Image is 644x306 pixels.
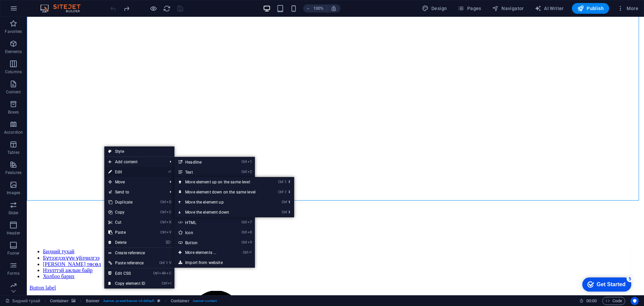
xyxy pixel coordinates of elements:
a: Ctrl⇧⬇Move element down on the same level [174,187,269,197]
i: V [169,261,171,265]
i: Reload page [163,5,171,12]
div: Get Started [20,7,49,13]
p: Forms [7,271,19,276]
button: Publish [572,3,609,14]
i: On resize automatically adjust zoom level to fit chosen device. [331,5,337,11]
a: Send to [104,187,164,197]
img: Editor Logo [39,4,89,12]
a: CtrlCCopy [104,207,149,217]
i: 8 [248,230,252,234]
a: CtrlICopy element ID [104,278,149,289]
i: Ctrl [241,220,247,224]
i: V [166,230,171,234]
a: Style [104,146,174,157]
span: Design [422,5,447,12]
p: Footer [7,251,19,256]
button: AI Writer [532,3,567,14]
a: ⏎Edit [104,167,149,177]
p: Columns [5,69,22,75]
a: Ctrl⬆Move the element up [174,197,269,207]
span: Code [605,297,622,305]
i: This element is a customizable preset [157,299,160,303]
a: Ctrl2Text [174,167,230,177]
a: Ctrl9Button [174,237,230,248]
i: I [168,281,171,286]
a: CtrlAltCEdit CSS [104,268,149,278]
span: . banner-content [192,297,217,305]
i: ⬆ [288,180,291,184]
span: Add content [104,157,164,167]
span: : [591,298,592,303]
i: ⇧ [284,190,287,194]
p: Favorites [5,29,22,34]
i: Ctrl [162,281,167,286]
p: Header [7,230,20,236]
button: Pages [455,3,484,14]
a: Ctrl⏎More elements ... [174,248,230,258]
button: redo [122,4,130,12]
i: Ctrl [159,261,165,265]
p: Features [5,170,21,175]
span: Navigator [492,5,524,12]
span: . banner .preset-banner-v3-default [103,297,155,305]
i: Ctrl [241,240,247,245]
i: C [166,210,171,214]
i: Ctrl [241,160,247,164]
div: Get Started 5 items remaining, 0% complete [5,3,54,17]
i: ⬇ [288,190,291,194]
nav: breadcrumb [50,297,217,305]
i: Ctrl [160,200,166,204]
span: More [617,5,638,12]
span: Click to select. Double-click to edit [50,297,69,305]
button: 100% [303,4,327,12]
i: Alt [159,271,166,275]
button: Code [602,297,625,305]
div: 5 [50,1,56,8]
a: Ctrl⬇Move the element down [174,207,269,217]
span: Pages [458,5,481,12]
i: Ctrl [241,230,247,234]
p: Elements [5,49,22,54]
a: CtrlVPaste [104,227,149,237]
i: Ctrl [278,180,283,184]
i: Ctrl [243,250,248,255]
i: Ctrl [160,210,166,214]
i: ⇧ [165,261,168,265]
span: Publish [577,5,604,12]
p: Images [7,190,20,195]
i: 1 [248,160,252,164]
h6: Session time [579,297,597,305]
i: Ctrl [160,230,166,234]
a: Ctrl⇧VPaste reference [104,258,149,268]
a: Create reference [104,248,174,258]
span: 00 00 [586,297,597,305]
a: Ctrl8Icon [174,227,230,237]
button: reload [163,4,171,12]
i: 7 [248,220,252,224]
i: Ctrl [278,190,283,194]
i: ⏎ [168,170,171,174]
a: Ctrl7HTML [174,217,230,227]
div: Design (Ctrl+Alt+Y) [419,3,450,14]
i: C [166,271,171,275]
span: AI Writer [535,5,564,12]
button: Click here to leave preview mode and continue editing [149,4,157,12]
button: More [614,3,641,14]
i: Ctrl [241,170,247,174]
a: ⌦Delete [104,237,149,248]
span: Click to select. Double-click to edit [86,297,100,305]
i: Redo: Change background (Ctrl+Y, ⌘+Y) [123,5,130,12]
i: D [166,200,171,204]
i: 9 [248,240,252,245]
i: This element contains a background [71,299,75,303]
p: Tables [7,150,19,155]
p: Boxes [8,110,19,115]
i: 2 [248,170,252,174]
a: Ctrl⇧⬆Move element up on the same level [174,177,269,187]
a: CtrlDDuplicate [104,197,149,207]
i: ⇧ [284,180,287,184]
p: Content [6,89,21,95]
p: Slider [8,210,19,216]
i: Ctrl [160,220,166,224]
a: Import from website [174,258,255,268]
